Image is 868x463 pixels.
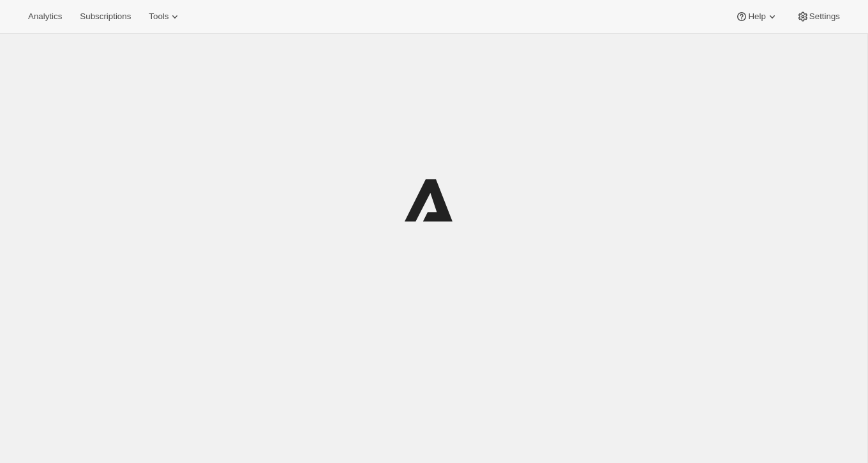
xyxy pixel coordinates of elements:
button: Tools [141,8,189,26]
button: Settings [789,8,848,26]
span: Help [748,11,765,22]
button: Subscriptions [72,8,138,26]
span: Subscriptions [80,11,131,22]
button: Help [728,8,786,26]
span: Analytics [28,11,62,22]
span: Tools [149,11,168,22]
button: Analytics [20,8,70,26]
span: Settings [809,11,840,22]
